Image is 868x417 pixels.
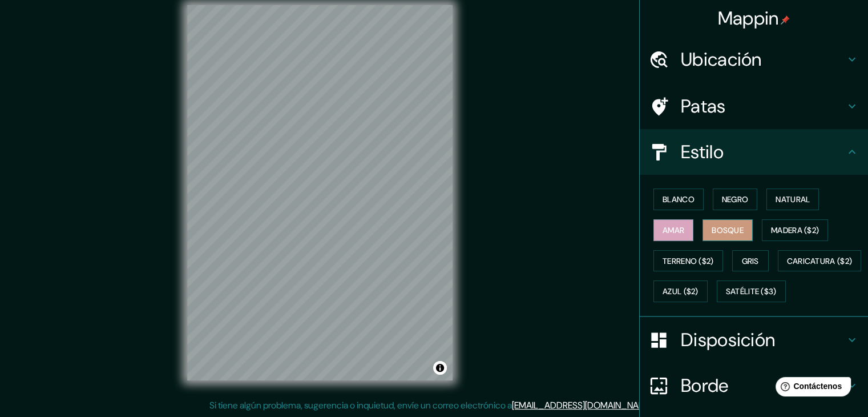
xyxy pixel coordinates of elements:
button: Azul ($2) [653,280,708,302]
font: Amar [663,225,684,235]
font: Disposición [681,328,775,352]
font: Borde [681,374,729,398]
button: Madera ($2) [762,219,828,241]
font: Si tiene algún problema, sugerencia o inquietud, envíe un correo electrónico a [209,399,512,411]
font: Gris [742,256,759,266]
font: Azul ($2) [663,287,699,297]
div: Ubicación [640,37,868,82]
button: Negro [713,189,758,210]
font: Natural [776,194,810,205]
div: Patas [640,83,868,129]
font: Bosque [712,225,744,235]
a: [EMAIL_ADDRESS][DOMAIN_NAME] [512,399,653,411]
font: Terreno ($2) [663,256,714,266]
img: pin-icon.png [781,15,790,25]
button: Gris [732,250,769,272]
div: Borde [640,363,868,408]
button: Activar o desactivar atribución [433,361,447,375]
button: Bosque [703,219,753,241]
font: Negro [722,194,749,205]
button: Caricatura ($2) [778,250,862,272]
font: Mappin [718,6,779,30]
font: Ubicación [681,47,762,71]
font: Estilo [681,140,724,164]
font: Blanco [663,194,695,205]
iframe: Lanzador de widgets de ayuda [766,372,855,404]
font: Satélite ($3) [726,287,777,297]
button: Blanco [653,189,704,210]
button: Natural [766,189,819,210]
font: Caricatura ($2) [787,256,853,266]
canvas: Mapa [187,5,453,380]
font: Madera ($2) [771,225,819,235]
font: Patas [681,94,726,118]
div: Disposición [640,317,868,363]
button: Satélite ($3) [717,280,786,302]
button: Amar [653,219,693,241]
div: Estilo [640,129,868,175]
button: Terreno ($2) [653,250,723,272]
